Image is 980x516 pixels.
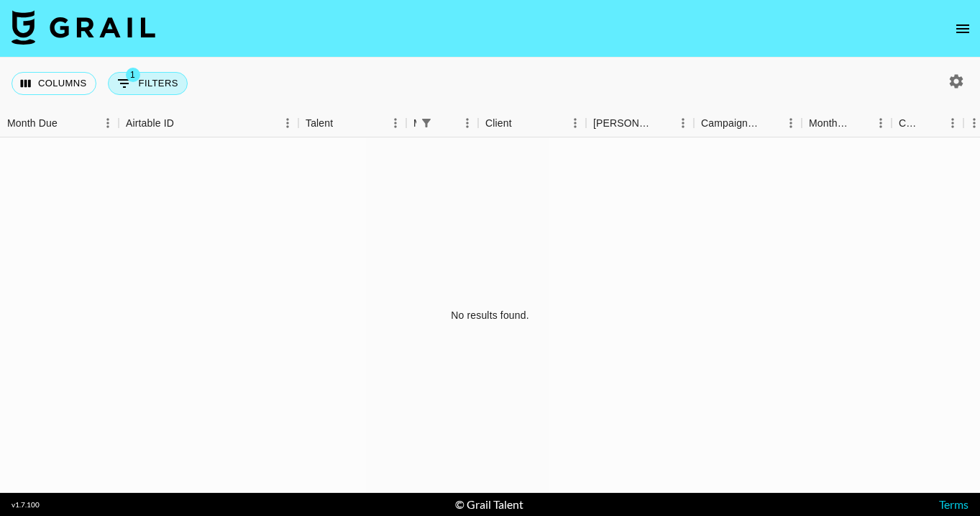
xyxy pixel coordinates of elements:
[436,113,457,133] button: Sort
[672,112,694,134] button: Menu
[12,72,96,95] button: Select columns
[942,112,963,134] button: Menu
[899,109,922,137] div: Currency
[12,500,40,510] div: v 1.7.100
[564,112,586,134] button: Menu
[174,113,194,133] button: Sort
[306,109,333,137] div: Talent
[652,113,672,133] button: Sort
[457,112,478,134] button: Menu
[593,109,652,137] div: [PERSON_NAME]
[948,14,977,43] button: open drawer
[119,109,298,137] div: Airtable ID
[97,112,119,134] button: Menu
[701,109,760,137] div: Campaign (Type)
[58,113,78,133] button: Sort
[694,109,802,137] div: Campaign (Type)
[780,112,802,134] button: Menu
[416,113,436,133] div: 1 active filter
[586,109,694,137] div: Booker
[809,109,850,137] div: Month Due
[416,113,436,133] button: Show filters
[512,113,532,133] button: Sort
[406,109,478,137] div: Manager
[12,10,155,45] img: Grail Talent
[126,68,140,82] span: 1
[277,112,298,134] button: Menu
[760,113,780,133] button: Sort
[455,497,523,512] div: © Grail Talent
[298,109,406,137] div: Talent
[333,113,353,133] button: Sort
[850,113,870,133] button: Sort
[922,113,942,133] button: Sort
[892,109,963,137] div: Currency
[413,109,416,137] div: Manager
[485,109,512,137] div: Client
[108,72,188,95] button: Show filters
[939,497,968,511] a: Terms
[478,109,586,137] div: Client
[802,109,892,137] div: Month Due
[870,112,892,134] button: Menu
[126,109,174,137] div: Airtable ID
[7,109,58,137] div: Month Due
[385,112,406,134] button: Menu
